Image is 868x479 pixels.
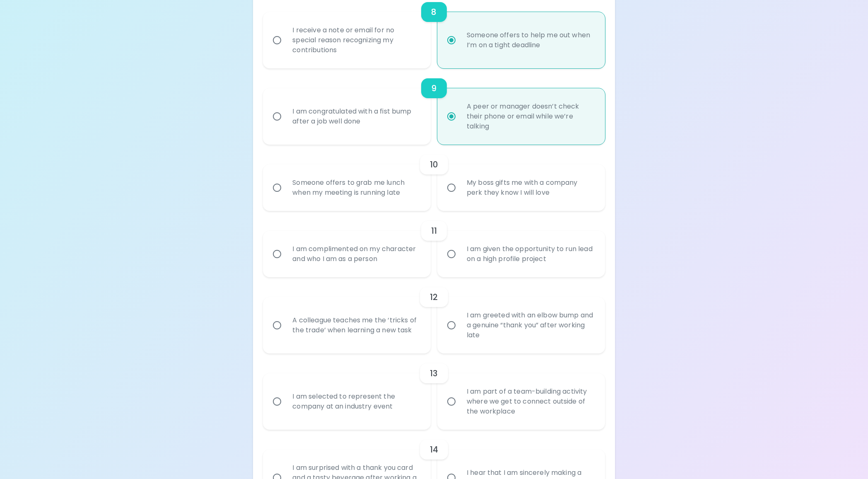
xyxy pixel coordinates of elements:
div: I am selected to represent the company at an industry event [286,382,426,421]
h6: 8 [431,5,436,19]
div: choice-group-check [263,145,605,211]
div: I receive a note or email for no special reason recognizing my contributions [286,15,426,65]
h6: 12 [430,290,438,304]
div: A peer or manager doesn’t check their phone or email while we’re talking [460,92,600,141]
h6: 11 [431,224,437,237]
div: I am part of a team-building activity where we get to connect outside of the workplace [460,377,600,426]
div: choice-group-check [263,211,605,277]
div: My boss gifts me with a company perk they know I will love [460,168,600,208]
div: Someone offers to help me out when I’m on a tight deadline [460,20,600,60]
h6: 9 [431,82,436,95]
div: choice-group-check [263,353,605,430]
div: Someone offers to grab me lunch when my meeting is running late [286,168,426,208]
h6: 14 [430,443,438,456]
div: A colleague teaches me the ‘tricks of the trade’ when learning a new task [286,305,426,345]
div: choice-group-check [263,68,605,145]
div: choice-group-check [263,277,605,353]
div: I am congratulated with a fist bump after a job well done [286,97,426,136]
h6: 13 [430,367,438,380]
div: I am greeted with an elbow bump and a genuine “thank you” after working late [460,300,600,350]
h6: 10 [430,158,438,171]
div: I am given the opportunity to run lead on a high profile project [460,234,600,274]
div: I am complimented on my character and who I am as a person [286,234,426,274]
